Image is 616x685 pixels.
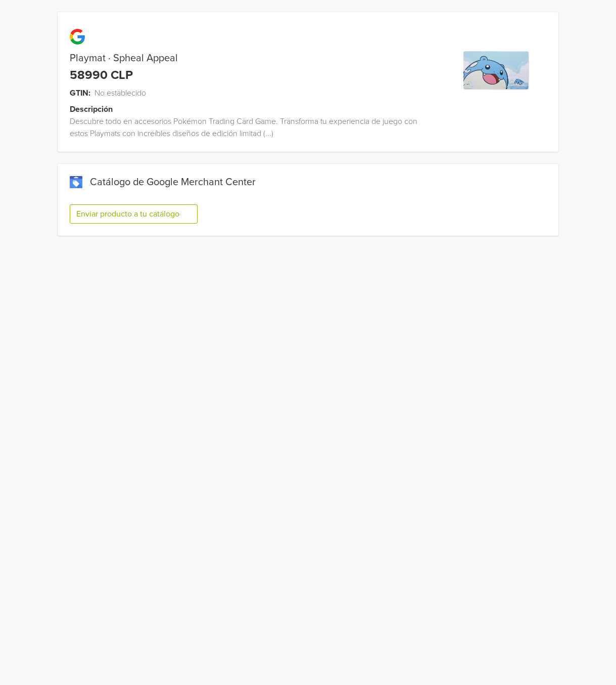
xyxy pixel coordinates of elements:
button: Enviar producto a tu catálogo [70,204,198,224]
div: Descripción [70,103,445,115]
img: product_image [458,32,534,109]
div: Descubre todo en accesorios Pokémon Trading Card Game. Transforma tu experiencia de juego con est... [58,115,433,140]
div: Catálogo de Google Merchant Center [70,176,546,188]
div: 58990 CLP [70,68,133,83]
span: GTIN: [70,87,90,99]
div: Playmat · Spheal Appeal [58,52,433,64]
span: No establecido [94,87,146,99]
